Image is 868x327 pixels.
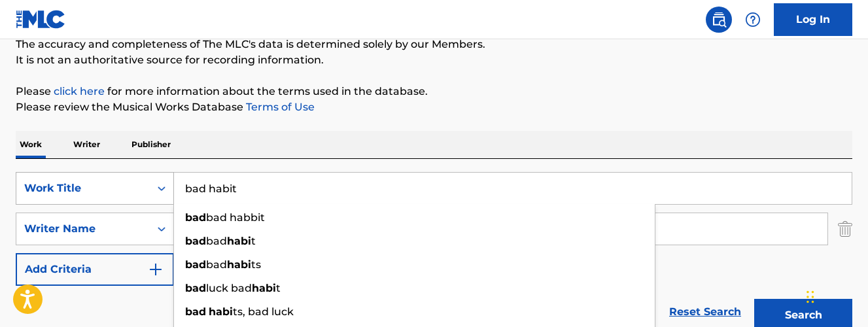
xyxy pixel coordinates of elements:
strong: bad [185,282,206,294]
strong: habi [209,305,233,318]
p: It is not an authoritative source for recording information. [16,52,852,68]
a: Public Search [706,7,732,33]
strong: habi [227,235,251,247]
p: Please for more information about the terms used in the database. [16,84,852,99]
strong: bad [185,258,206,271]
p: Writer [69,131,104,158]
p: Please review the Musical Works Database [16,99,852,115]
span: ts [251,258,261,271]
img: help [745,12,761,27]
img: search [711,12,727,27]
strong: habi [252,282,276,294]
iframe: Chat Widget [803,264,868,327]
img: Delete Criterion [838,213,852,245]
a: Terms of Use [243,101,315,113]
div: Help [740,7,766,33]
span: t [276,282,281,294]
span: luck bad [206,282,252,294]
span: ts, bad luck [233,305,294,318]
strong: habi [227,258,251,271]
span: bad [206,258,227,271]
span: t [251,235,256,247]
div: Writer Name [24,221,142,237]
div: Drag [807,277,814,317]
p: Publisher [128,131,175,158]
p: Work [16,131,46,158]
p: The accuracy and completeness of The MLC's data is determined solely by our Members. [16,37,852,52]
a: Reset Search [663,298,748,326]
a: Log In [774,3,852,36]
strong: bad [185,305,206,318]
a: click here [54,85,105,97]
span: bad [206,235,227,247]
button: Add Criteria [16,253,174,286]
img: 9d2ae6d4665cec9f34b9.svg [148,262,164,277]
strong: bad [185,211,206,224]
span: bad habbit [206,211,265,224]
div: Work Title [24,181,142,196]
strong: bad [185,235,206,247]
img: MLC Logo [16,10,66,29]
